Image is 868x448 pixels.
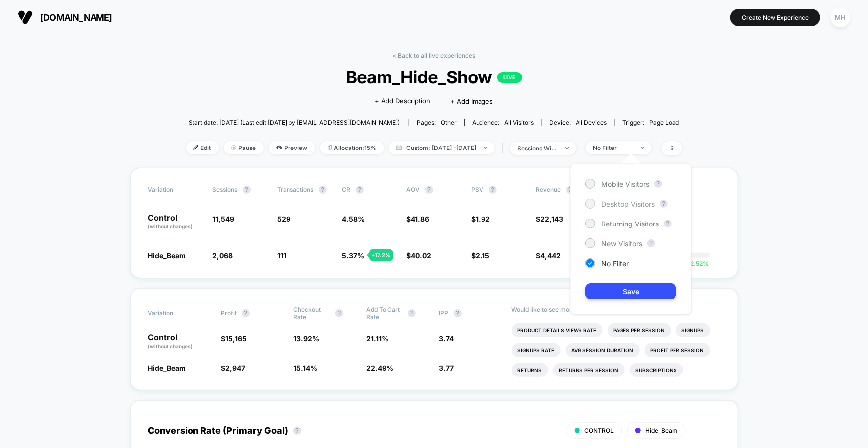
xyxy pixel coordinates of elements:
[148,186,203,194] span: Variation
[411,251,432,260] span: 40.02
[148,214,203,230] p: Control
[342,186,351,193] span: CR
[439,334,454,343] span: 3.74
[601,200,655,208] span: Desktop Visitors
[425,186,433,194] button: ?
[15,9,115,25] button: [DOMAIN_NAME]
[512,363,548,377] li: Returns
[439,364,454,372] span: 3.77
[654,180,662,188] button: ?
[472,186,484,193] span: PSV
[541,251,561,260] span: 4,442
[293,306,330,321] span: Checkout Rate
[601,220,659,228] span: Returning Visitors
[225,364,245,372] span: 2,947
[601,259,629,268] span: No Filter
[278,186,314,193] span: Transactions
[585,427,614,434] span: CONTROL
[450,97,493,105] span: + Add Images
[489,186,497,194] button: ?
[472,119,534,126] div: Audience:
[646,427,678,434] span: Hide_Beam
[601,239,642,248] span: New Visitors
[393,52,476,59] a: < Back to all live experiences
[148,333,211,350] p: Control
[278,215,291,223] span: 529
[148,364,186,372] span: Hide_Beam
[210,67,657,87] span: Beam_Hide_Show
[293,427,301,435] button: ?
[213,251,233,260] span: 2,068
[505,119,534,126] span: All Visitors
[221,334,247,343] span: $
[342,215,365,223] span: 4.58 %
[585,283,676,299] button: Save
[319,186,327,194] button: ?
[148,251,186,260] span: Hide_Beam
[293,334,319,343] span: 13.92 %
[148,306,203,321] span: Variation
[18,10,33,25] img: Visually logo
[650,119,679,126] span: Page Load
[660,200,668,208] button: ?
[541,215,564,223] span: 22,143
[476,251,490,260] span: 2.15
[630,363,683,377] li: Subscriptions
[484,147,487,149] img: end
[500,141,510,155] span: |
[389,141,495,154] span: Custom: [DATE] - [DATE]
[366,334,388,343] span: 21.11 %
[512,323,603,337] li: Product Details Views Rate
[407,186,420,193] span: AOV
[269,141,315,154] span: Preview
[542,119,615,126] span: Device:
[601,180,649,188] span: Mobile Visitors
[278,251,287,260] span: 111
[407,251,432,260] span: $
[566,343,640,357] li: Avg Session Duration
[553,363,625,377] li: Returns Per Session
[472,251,490,260] span: $
[730,9,820,26] button: Create New Experience
[664,220,672,227] button: ?
[40,12,112,23] span: [DOMAIN_NAME]
[189,119,400,126] span: Start date: [DATE] (Last edit [DATE] by [EMAIL_ADDRESS][DOMAIN_NAME])
[497,72,522,83] p: LIVE
[396,145,402,150] img: calendar
[408,309,416,317] button: ?
[193,145,198,150] img: edit
[623,119,679,126] div: Trigger:
[647,239,655,247] button: ?
[356,186,364,194] button: ?
[512,343,561,357] li: Signups Rate
[342,251,365,260] span: 5.37 %
[293,364,317,372] span: 15.14 %
[369,249,393,261] div: + 17.2 %
[641,147,644,149] img: end
[476,215,490,223] span: 1.92
[407,215,430,223] span: $
[576,119,607,126] span: all devices
[213,215,235,223] span: 11,549
[536,215,564,223] span: $
[148,224,193,229] span: (without changes)
[225,334,247,343] span: 15,165
[221,364,245,372] span: $
[454,309,462,317] button: ?
[221,309,237,317] span: Profit
[439,309,449,317] span: IPP
[411,215,430,223] span: 41.86
[518,145,558,152] div: sessions with impression
[243,186,251,194] button: ?
[593,144,633,151] div: No Filter
[320,141,384,154] span: Allocation: 15%
[366,306,403,321] span: Add To Cart Rate
[375,96,430,106] span: + Add Description
[328,145,332,150] img: rebalance
[472,215,490,223] span: $
[231,145,236,150] img: end
[242,309,250,317] button: ?
[366,364,393,372] span: 22.49 %
[417,119,457,126] div: Pages:
[676,323,710,337] li: Signups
